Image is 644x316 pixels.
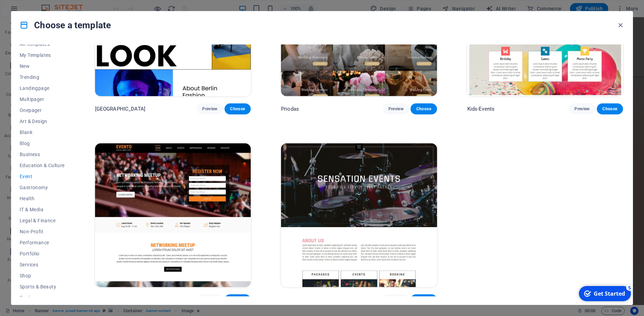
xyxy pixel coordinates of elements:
button: Choose [411,294,437,305]
button: Gastronomy [20,182,65,193]
span: Trending [20,74,65,80]
button: Health [20,193,65,204]
button: Preview [197,294,223,305]
span: Legal & Finance [20,218,65,223]
span: My Templates [20,52,65,58]
span: IT & Media [20,207,65,212]
button: Preview [383,103,409,114]
button: Preview [383,294,409,305]
button: Choose [411,103,437,114]
span: Choose [416,106,431,112]
button: Trades [20,292,65,303]
span: Sports & Beauty [20,284,65,289]
button: Choose [597,103,623,114]
button: Education & Culture [20,160,65,171]
button: Choose [225,294,251,305]
span: Multipager [20,96,65,102]
button: New [20,61,65,72]
span: Choose [602,106,617,112]
button: My Templates [20,50,65,61]
button: Shop [20,270,65,281]
button: Multipager [20,94,65,105]
div: Get Started 5 items remaining, 0% complete [4,3,56,18]
span: Art & Design [20,119,65,124]
button: Performance [20,237,65,248]
span: Blank [20,130,65,135]
button: IT & Media [20,204,65,215]
span: Preview [388,106,404,112]
button: Non-Profit [20,226,65,237]
button: Trending [20,72,65,83]
span: New [20,63,65,69]
button: Landingpage [20,83,65,94]
span: Performance [20,240,65,245]
span: Shop [20,273,65,278]
p: Priodas [281,105,299,112]
button: Preview [197,103,223,114]
span: Trades [20,295,65,300]
div: Get Started [19,7,50,14]
div: 5 [51,1,58,8]
span: Services [20,262,65,267]
p: Kids-Events [467,105,495,112]
span: Non-Profit [20,229,65,234]
span: Event [20,174,65,179]
button: Preview [569,103,595,114]
p: Sensation [281,296,304,303]
span: Business [20,152,65,157]
span: Health [20,196,65,201]
button: Art & Design [20,116,65,127]
h4: Choose a template [20,20,111,31]
button: Onepager [20,105,65,116]
button: Sports & Beauty [20,281,65,292]
button: Choose [225,103,251,114]
span: Onepager [20,108,65,113]
span: Landingpage [20,85,65,91]
button: Blog [20,138,65,149]
p: [GEOGRAPHIC_DATA] [95,105,145,112]
span: Preview [574,106,590,112]
button: Blank [20,127,65,138]
img: Sensation [281,143,437,287]
button: Portfolio [20,248,65,259]
button: Services [20,259,65,270]
p: Evento [95,296,111,303]
button: Legal & Finance [20,215,65,226]
button: Event [20,171,65,182]
span: Choose [230,106,245,112]
span: Gastronomy [20,185,65,190]
span: Preview [202,106,217,112]
button: Business [20,149,65,160]
img: Evento [95,143,251,287]
span: Education & Culture [20,163,65,168]
span: Blog [20,141,65,146]
span: Portfolio [20,251,65,256]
